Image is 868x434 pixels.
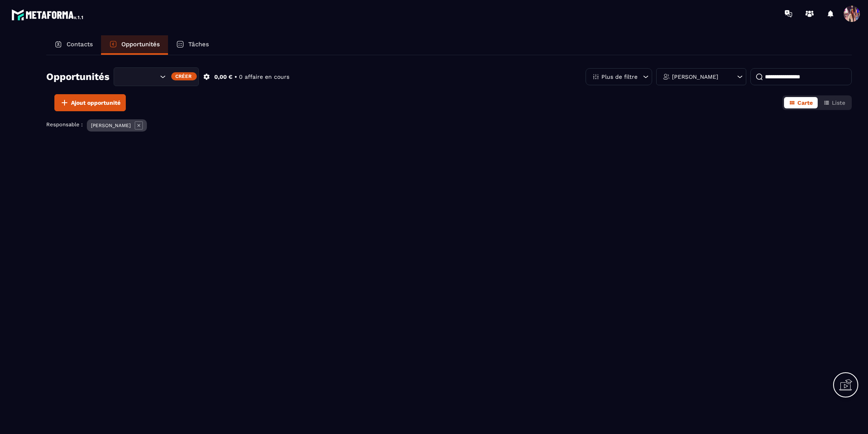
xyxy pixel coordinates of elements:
button: Carte [784,97,818,108]
span: Carte [797,99,813,106]
button: Ajout opportunité [54,94,126,111]
a: Contacts [46,35,101,55]
p: Opportunités [121,41,160,48]
div: Créer [171,72,197,80]
p: [PERSON_NAME] [91,123,131,128]
p: • [235,73,237,81]
p: 0,00 € [214,73,233,81]
p: [PERSON_NAME] [672,74,718,80]
span: Ajout opportunité [71,99,121,107]
p: 0 affaire en cours [239,73,289,81]
p: Responsable : [46,121,83,127]
a: Tâches [168,35,217,55]
div: Search for option [114,67,199,86]
a: Opportunités [101,35,168,55]
button: Liste [818,97,850,108]
p: Contacts [67,41,93,48]
h2: Opportunités [46,69,110,85]
p: Plus de filtre [601,74,638,80]
span: Liste [832,99,845,106]
img: logo [11,7,84,22]
p: Tâches [188,41,209,48]
input: Search for option [121,72,158,81]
